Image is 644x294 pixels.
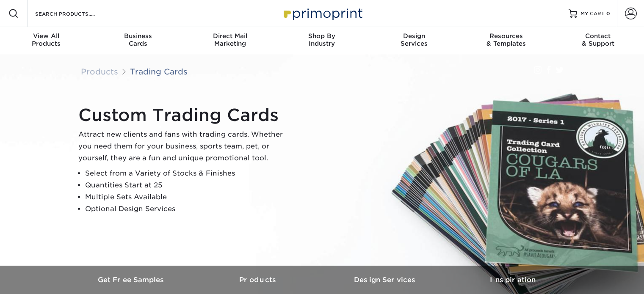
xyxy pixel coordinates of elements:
span: 0 [606,11,610,16]
h3: Inspiration [449,276,576,284]
a: BusinessCards [92,27,184,54]
a: Contact& Support [552,27,644,54]
a: Resources& Templates [460,27,552,54]
li: Optional Design Services [85,203,290,215]
span: MY CART [580,10,605,17]
span: Design [368,32,460,40]
div: & Templates [460,32,552,47]
a: Design Services [322,266,449,294]
a: Get Free Samples [68,266,195,294]
a: Products [81,67,118,76]
h3: Get Free Samples [68,276,195,284]
div: Services [368,32,460,47]
div: Marketing [184,32,276,47]
li: Multiple Sets Available [85,191,290,203]
a: Shop ByIndustry [276,27,368,54]
span: Contact [552,32,644,40]
p: Attract new clients and fans with trading cards. Whether you need them for your business, sports ... [78,129,290,164]
a: DesignServices [368,27,460,54]
div: Cards [92,32,184,47]
span: Shop By [276,32,368,40]
img: Primoprint [280,4,365,22]
span: Direct Mail [184,32,276,40]
input: SEARCH PRODUCTS..... [34,8,117,19]
div: & Support [552,32,644,47]
h3: Design Services [322,276,449,284]
a: Inspiration [449,266,576,294]
span: Business [92,32,184,40]
h1: Custom Trading Cards [78,105,290,125]
h3: Products [195,276,322,284]
a: Direct MailMarketing [184,27,276,54]
li: Select from a Variety of Stocks & Finishes [85,168,290,179]
div: Industry [276,32,368,47]
a: Products [195,266,322,294]
li: Quantities Start at 25 [85,179,290,191]
span: Resources [460,32,552,40]
a: Trading Cards [130,67,188,76]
